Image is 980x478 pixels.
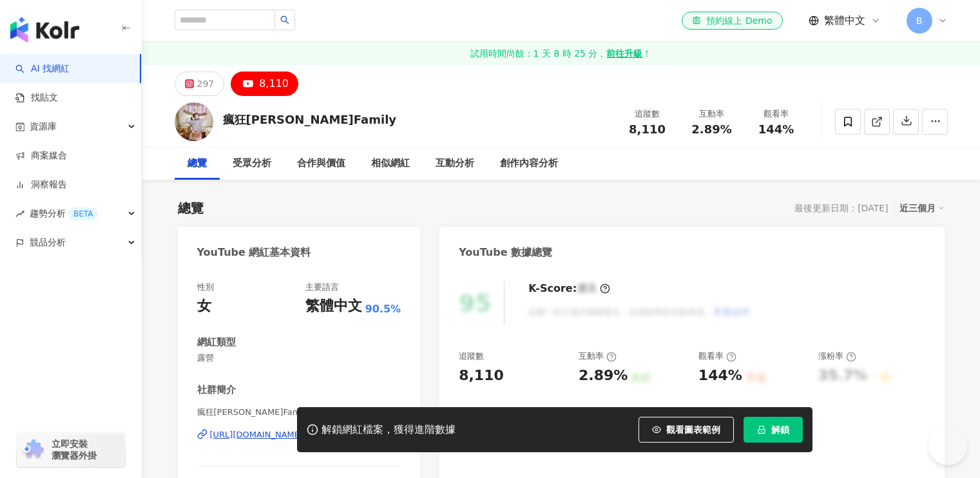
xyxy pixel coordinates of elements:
span: 90.5% [365,302,401,316]
div: 追蹤數 [623,108,672,120]
div: K-Score : [528,282,610,296]
a: chrome extension立即安裝 瀏覽器外掛 [17,432,125,467]
div: YouTube 數據總覽 [459,245,552,260]
a: 預約線上 Demo [682,12,782,30]
span: 2.89% [691,123,731,136]
button: 297 [175,72,225,96]
div: 近三個月 [899,200,945,216]
a: searchAI 找網紅 [15,62,70,75]
span: 立即安裝 瀏覽器外掛 [52,438,97,461]
div: 觀看率 [752,108,801,120]
div: 互動率 [687,108,736,120]
span: 8,110 [629,122,666,136]
div: 最後更新日期：[DATE] [794,203,888,213]
span: 144% [758,123,794,136]
div: 144% [698,366,742,386]
span: B [916,14,923,28]
button: 觀看圖表範例 [639,417,734,443]
div: 社群簡介 [197,383,236,397]
img: KOL Avatar [175,102,213,141]
span: 解鎖 [771,425,789,435]
div: 合作與價值 [297,156,345,171]
div: 追蹤數 [459,350,484,362]
span: 趨勢分析 [30,199,98,228]
div: 網紅類型 [197,336,236,349]
img: chrome extension [21,439,46,460]
div: 297 [197,75,215,93]
span: 繁體中文 [824,14,865,28]
span: 競品分析 [30,228,66,257]
div: 瘋狂[PERSON_NAME]Family [223,111,397,128]
span: 露營 [197,352,401,364]
div: 觀看率 [698,350,736,362]
button: 解鎖 [744,417,803,443]
div: 總覽 [178,199,204,217]
div: 主要語言 [305,282,339,293]
div: 8,110 [259,75,289,93]
div: 相似網紅 [371,156,410,171]
div: 預約線上 Demo [692,14,772,27]
div: YouTube 網紅基本資料 [197,245,311,260]
span: search [280,15,289,24]
img: logo [10,17,79,43]
div: 性別 [197,282,214,293]
button: 8,110 [231,72,298,96]
a: 商案媒合 [15,149,67,162]
span: rise [15,209,24,218]
div: 2.89% [579,366,628,386]
a: 洞察報告 [15,178,67,191]
a: 找貼文 [15,91,58,104]
div: 互動率 [579,350,617,362]
div: 繁體中文 [305,296,362,316]
span: 觀看圖表範例 [666,425,720,435]
div: 互動分析 [436,156,474,171]
div: 解鎖網紅檔案，獲得進階數據 [322,423,456,437]
div: 受眾分析 [233,156,271,171]
div: 女 [197,296,211,316]
div: 8,110 [459,366,504,386]
div: 漲粉率 [818,350,856,362]
div: BETA [68,207,98,220]
strong: 前往升級 [606,47,642,60]
a: 試用時間尚餘：1 天 8 時 25 分，前往升級！ [142,42,980,65]
span: 資源庫 [30,112,57,141]
div: 創作內容分析 [500,156,558,171]
div: 總覽 [187,156,207,171]
span: lock [757,425,766,434]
